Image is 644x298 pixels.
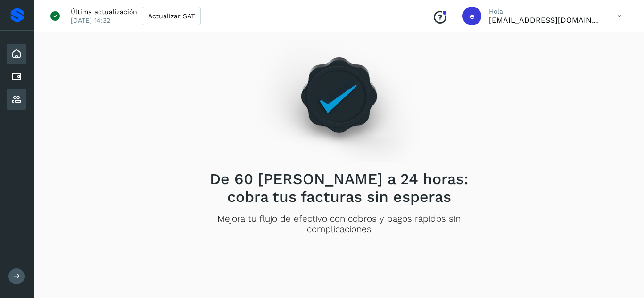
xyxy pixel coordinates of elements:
p: [DATE] 14:32 [71,16,110,24]
p: Última actualización [71,8,137,16]
p: eestrada@grupo-gmx.com [489,16,602,24]
p: Mejora tu flujo de efectivo con cobros y pagos rápidos sin complicaciones [205,214,473,235]
p: Hola, [489,8,602,16]
div: Inicio [7,44,26,64]
button: Actualizar SAT [142,7,201,25]
div: Proveedores [7,89,26,110]
div: Cuentas por pagar [7,66,26,87]
h2: De 60 [PERSON_NAME] a 24 horas: cobra tus facturas sin esperas [205,170,473,206]
img: Empty state image [257,24,421,162]
span: Actualizar SAT [148,13,195,19]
